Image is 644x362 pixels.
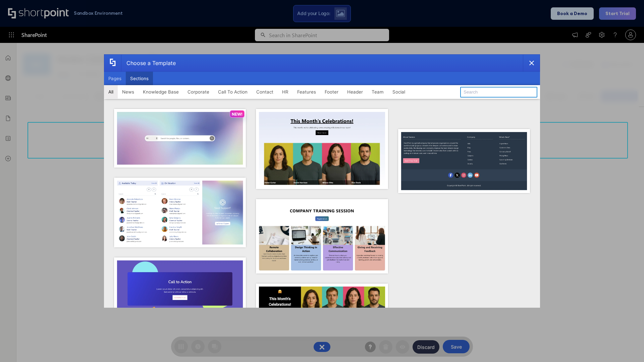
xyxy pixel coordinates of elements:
[214,85,252,99] button: Call To Action
[118,85,139,99] button: News
[252,85,278,99] button: Contact
[104,54,540,308] div: template selector
[460,87,537,98] input: Search
[320,85,343,99] button: Footer
[388,85,410,99] button: Social
[121,55,176,71] div: Choose a Template
[278,85,293,99] button: HR
[293,85,320,99] button: Features
[367,85,388,99] button: Team
[104,85,118,99] button: All
[232,112,243,117] p: NEW!
[183,85,214,99] button: Corporate
[139,85,183,99] button: Knowledge Base
[610,330,644,362] iframe: Chat Widget
[104,72,126,85] button: Pages
[126,72,153,85] button: Sections
[343,85,367,99] button: Header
